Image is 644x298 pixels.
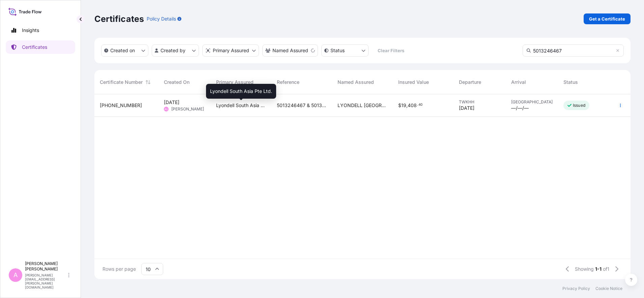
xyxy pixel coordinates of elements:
p: Status [330,47,345,54]
p: Clear Filters [378,47,404,54]
span: AL [165,106,168,112]
p: Primary Assured [213,47,249,54]
p: Policy Details [147,15,176,22]
span: Showing [575,266,594,272]
span: Status [563,79,578,86]
span: A [13,272,18,278]
p: Created by [160,47,185,54]
span: 408 [408,103,417,108]
span: Named Assured [338,79,374,86]
span: Created On [164,79,189,86]
button: Sort [144,78,152,86]
span: Primary Assured [216,79,254,86]
span: Rows per page [103,266,136,272]
p: Issued [573,103,585,108]
span: Certificate Number [100,79,143,86]
p: Named Assured [272,47,308,54]
span: [PHONE_NUMBER] [100,102,142,109]
span: , [406,103,408,108]
span: Departure [459,79,481,86]
span: [DATE] [164,99,179,106]
p: Get a Certificate [589,15,625,22]
span: Insured Value [398,79,429,86]
button: distributor Filter options [202,44,259,57]
span: Arrival [511,79,526,86]
a: Cookie Notice [595,286,622,291]
span: [PERSON_NAME] [171,106,204,112]
a: Get a Certificate [584,13,631,24]
p: Certificates [94,13,144,24]
p: [PERSON_NAME][EMAIL_ADDRESS][PERSON_NAME][DOMAIN_NAME] [25,273,67,289]
button: cargoOwner Filter options [262,44,318,57]
p: Insights [22,27,39,34]
span: Reference [277,79,299,86]
span: TWKHH [459,99,500,105]
button: certificateStatus Filter options [321,44,369,57]
span: $ [398,103,401,108]
span: LYONDELL [GEOGRAPHIC_DATA] PTE. LTD. [338,102,387,109]
span: [DATE] [459,105,474,111]
button: createdOn Filter options [101,44,148,57]
span: 19 [401,103,406,108]
button: createdBy Filter options [152,44,199,57]
a: Certificates [6,40,75,54]
input: Search Certificate or Reference... [523,44,624,57]
p: Certificates [22,44,47,51]
span: Lyondell South Asia Pte Ltd. [216,102,266,109]
span: of 1 [603,266,609,272]
a: Privacy Policy [562,286,590,291]
span: 5013246467 & 5013246469 [277,102,327,109]
p: Created on [110,47,135,54]
span: Lyondell South Asia Pte Ltd. [210,88,272,95]
span: [GEOGRAPHIC_DATA] [511,99,553,105]
a: Insights [6,24,75,37]
p: [PERSON_NAME] [PERSON_NAME] [25,261,67,272]
span: . [417,104,418,106]
span: 1-1 [595,266,602,272]
span: —/—/— [511,105,529,111]
button: Clear Filters [372,45,410,56]
span: 40 [418,104,422,106]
